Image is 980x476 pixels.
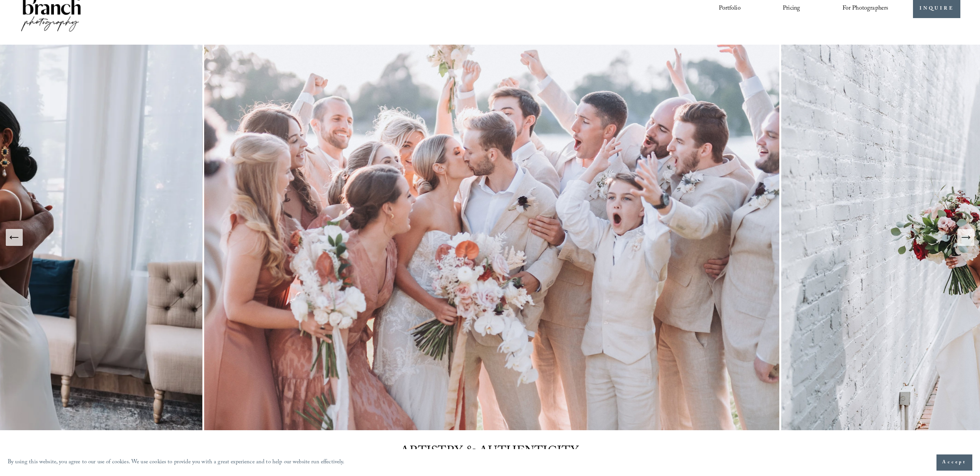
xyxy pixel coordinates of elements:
[783,2,800,15] a: Pricing
[203,45,782,430] img: A wedding party celebrating outdoors, featuring a bride and groom kissing amidst cheering bridesm...
[957,229,974,246] button: Next Slide
[842,3,889,15] span: For Photographers
[400,442,579,463] span: ARTISTRY & AUTHENTICITY
[6,229,23,246] button: Previous Slide
[842,2,889,15] a: folder dropdown
[942,459,967,466] span: Accept
[936,454,972,471] button: Accept
[719,2,740,15] a: Portfolio
[8,457,345,468] p: By using this website, you agree to our use of cookies. We use cookies to provide you with a grea...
